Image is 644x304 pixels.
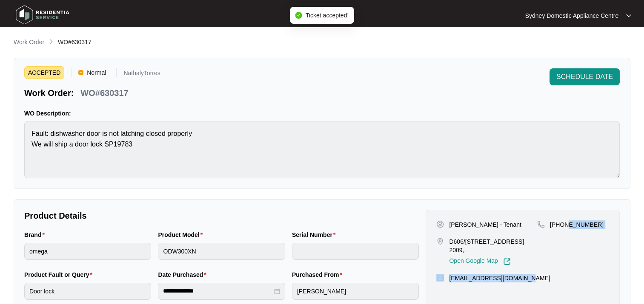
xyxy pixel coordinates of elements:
[449,220,521,229] p: [PERSON_NAME] - Tenant
[436,220,444,228] img: user-pin
[58,39,92,45] span: WO#630317
[14,38,44,46] p: Work Order
[123,70,160,79] p: NathalyTorres
[292,231,339,239] label: Serial Number
[292,243,419,260] input: Serial Number
[295,12,302,19] span: check-circle
[306,12,349,19] span: Ticket accepted!
[158,243,285,260] input: Product Model
[556,72,613,82] span: SCHEDULE DATE
[292,283,419,300] input: Purchased From
[449,274,550,282] p: [EMAIL_ADDRESS][DOMAIN_NAME]
[550,68,620,85] button: SCHEDULE DATE
[24,270,96,279] label: Product Fault or Query
[83,66,109,79] span: Normal
[158,270,209,279] label: Date Purchased
[163,287,272,296] input: Date Purchased
[80,87,128,99] p: WO#630317
[626,14,631,18] img: dropdown arrow
[12,38,46,47] a: Work Order
[24,243,151,260] input: Brand
[525,11,618,20] p: Sydney Domestic Appliance Centre
[24,283,151,300] input: Product Fault or Query
[78,70,83,75] img: Vercel Logo
[13,2,72,28] img: residentia service logo
[24,66,64,79] span: ACCEPTED
[24,210,419,222] p: Product Details
[436,237,444,245] img: map-pin
[158,231,206,239] label: Product Model
[24,231,48,239] label: Brand
[48,38,54,45] img: chevron-right
[24,121,620,178] textarea: Fault: dishwasher door is not latching closed properly We will ship a door lock SP19783
[537,220,545,228] img: map-pin
[503,258,511,265] img: Link-External
[449,237,537,254] p: D606/[STREET_ADDRESS] 2009,,
[24,87,74,99] p: Work Order:
[292,270,346,279] label: Purchased From
[550,220,604,229] p: [PHONE_NUMBER]
[24,109,620,118] p: WO Description:
[436,274,444,281] img: map-pin
[449,258,510,265] a: Open Google Map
